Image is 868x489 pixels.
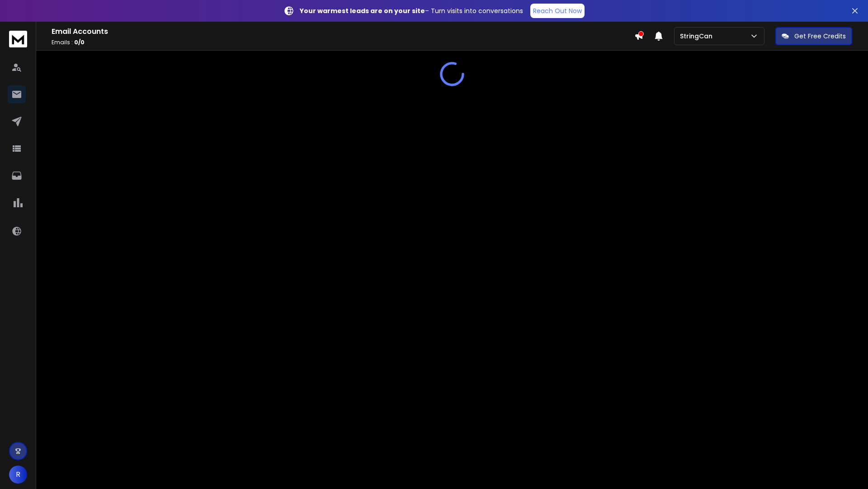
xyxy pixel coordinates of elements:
h1: Email Accounts [52,26,634,37]
p: Reach Out Now [533,6,582,15]
p: – Turn visits into conversations [300,6,523,15]
strong: Your warmest leads are on your site [300,6,425,15]
p: Get Free Credits [794,32,846,41]
button: Get Free Credits [775,27,852,45]
span: 0 / 0 [74,38,85,46]
a: Reach Out Now [530,4,585,18]
button: R [9,466,27,484]
p: StringCan [680,32,716,41]
p: Emails : [52,39,634,46]
img: logo [9,31,27,47]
